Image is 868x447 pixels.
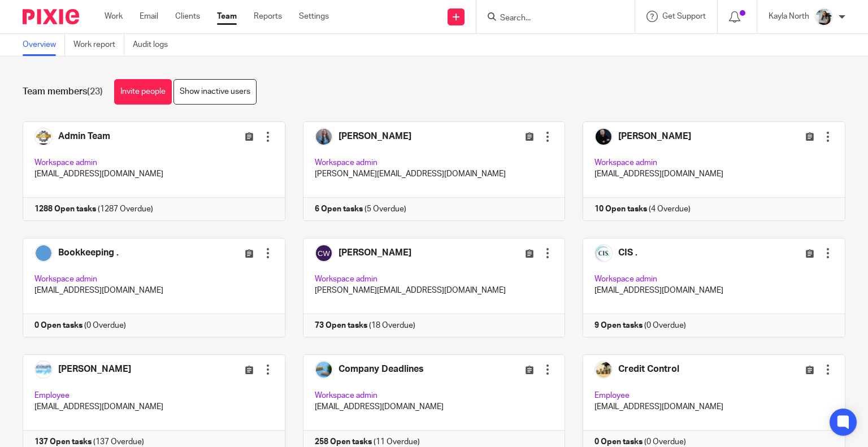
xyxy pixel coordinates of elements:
a: Show inactive users [173,79,257,105]
a: Settings [299,11,329,22]
a: Team [217,11,237,22]
h1: Team members [23,86,103,98]
input: Search [499,14,601,24]
span: Get Support [662,12,706,20]
a: Reports [254,11,282,22]
img: Profile%20Photo.png [815,8,833,26]
img: Pixie [23,9,79,24]
a: Email [140,11,158,22]
a: Invite people [114,79,172,105]
a: Clients [175,11,200,22]
a: Work [105,11,123,22]
p: Kayla North [769,11,809,22]
a: Work report [73,34,124,56]
span: (23) [87,87,103,96]
a: Audit logs [133,34,176,56]
a: Overview [23,34,65,56]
